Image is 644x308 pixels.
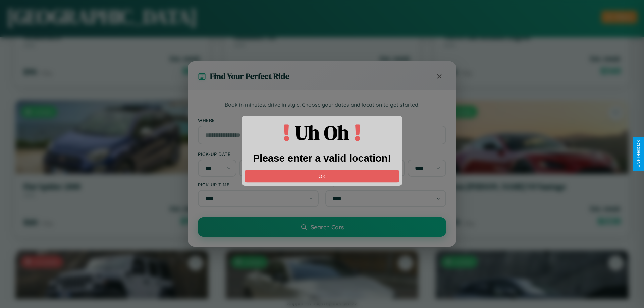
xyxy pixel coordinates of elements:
[198,182,319,187] label: Pick-up Time
[210,71,289,82] h3: Find Your Perfect Ride
[325,151,446,157] label: Drop-off Date
[311,223,344,231] span: Search Cars
[198,117,446,123] label: Where
[325,182,446,187] label: Drop-off Time
[198,151,319,157] label: Pick-up Date
[198,101,446,109] p: Book in minutes, drive in style. Choose your dates and location to get started.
